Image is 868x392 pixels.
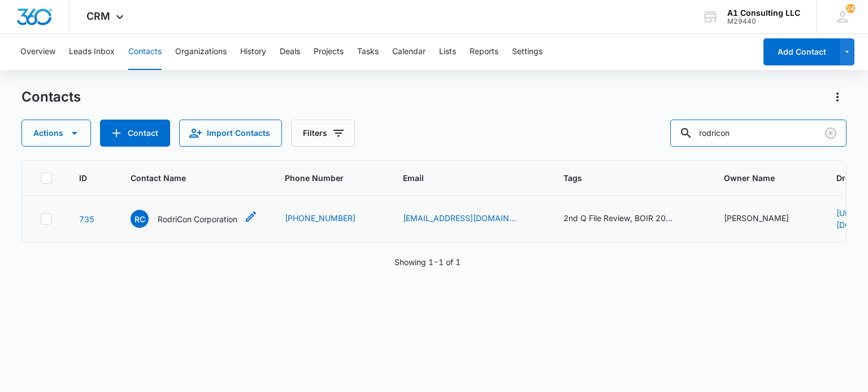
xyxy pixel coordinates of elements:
[20,34,55,70] button: Overview
[403,212,536,226] div: Email - argelisbrc1@gmail.com - Select to Edit Field
[357,34,379,70] button: Tasks
[285,212,355,224] a: [PHONE_NUMBER]
[670,120,847,147] input: Search Contacts
[763,38,840,65] button: Add Contact
[291,120,355,147] button: Filters
[846,4,855,13] span: 24
[240,34,266,70] button: History
[822,124,840,142] button: Clear
[563,172,680,184] span: Tags
[394,256,461,268] p: Showing 1-1 of 1
[512,34,542,70] button: Settings
[563,212,697,226] div: Tags - 2nd Q File Review, BOIR 2024, DOT/MC Client, GHL Conversion, LOYALTY CLIENT, NJ IRP CONFIG...
[128,34,162,70] button: Contacts
[439,34,456,70] button: Lists
[392,34,426,70] button: Calendar
[179,120,282,147] button: Import Contacts
[79,172,87,184] span: ID
[724,172,809,184] span: Owner Name
[403,212,516,224] a: [EMAIL_ADDRESS][DOMAIN_NAME]
[175,34,227,70] button: Organizations
[21,120,91,147] button: Actions
[131,210,258,228] div: Contact Name - RodriCon Corporation - Select to Edit Field
[470,34,498,70] button: Reports
[403,172,520,184] span: Email
[86,10,110,22] span: CRM
[69,34,115,70] button: Leads Inbox
[21,89,81,105] h1: Contacts
[828,88,847,106] button: Actions
[100,120,170,147] button: Add Contact
[314,34,344,70] button: Projects
[158,213,237,225] p: RodriCon Corporation
[79,214,94,224] a: Navigate to contact details page for RodriCon Corporation
[724,212,789,224] div: [PERSON_NAME]
[724,212,809,226] div: Owner Name - Argelis Rodriguez - Select to Edit Field
[727,8,800,17] div: account name
[285,212,376,226] div: Phone Number - (908) 266-4501 - Select to Edit Field
[563,212,676,224] div: 2nd Q File Review, BOIR 2024, DOT/MC Client, GHL Conversion, LOYALTY CLIENT, NJ IRP CONFIGURATION...
[280,34,300,70] button: Deals
[131,172,241,184] span: Contact Name
[131,210,149,228] span: RC
[727,17,800,25] div: account id
[846,4,855,13] div: notifications count
[285,172,376,184] span: Phone Number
